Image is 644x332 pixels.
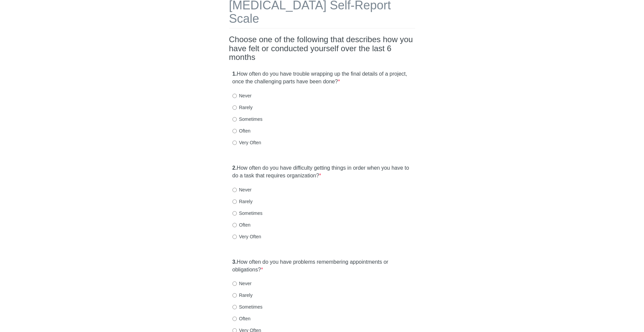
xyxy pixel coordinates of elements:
label: Never [232,186,252,193]
label: Rarely [232,104,253,111]
label: Sometimes [232,210,263,217]
strong: 1. [232,71,237,77]
input: Often [232,129,237,133]
label: Rarely [232,198,253,205]
input: Never [232,94,237,98]
label: Sometimes [232,116,263,122]
label: Often [232,128,251,134]
label: Often [232,222,251,228]
label: Very Often [232,139,261,146]
input: Rarely [232,293,237,298]
label: How often do you have difficulty getting things in order when you have to do a task that requires... [232,164,412,180]
input: Often [232,223,237,227]
input: Sometimes [232,305,237,309]
strong: 2. [232,165,237,171]
h2: Choose one of the following that describes how you have felt or conducted yourself over the last ... [229,35,415,62]
label: How often do you have trouble wrapping up the final details of a project, once the challenging pa... [232,70,412,86]
strong: 3. [232,259,237,265]
input: Sometimes [232,117,237,121]
input: Never [232,188,237,192]
label: Never [232,92,252,99]
label: Never [232,280,252,287]
label: Often [232,315,251,322]
input: Very Often [232,235,237,239]
input: Rarely [232,105,237,110]
label: Very Often [232,233,261,240]
input: Very Often [232,141,237,145]
input: Sometimes [232,211,237,216]
label: How often do you have problems remembering appointments or obligations? [232,258,412,274]
label: Sometimes [232,304,263,310]
input: Often [232,317,237,321]
input: Never [232,281,237,286]
label: Rarely [232,292,253,299]
input: Rarely [232,199,237,204]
